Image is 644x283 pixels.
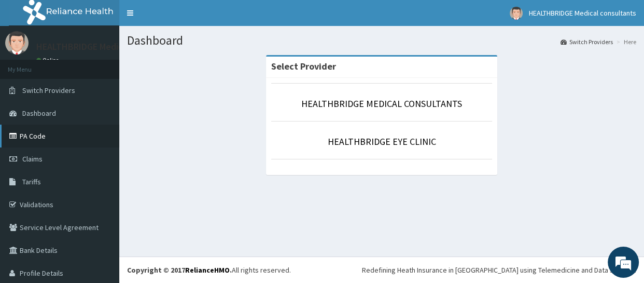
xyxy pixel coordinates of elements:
img: User Image [5,31,29,55]
img: User Image [510,7,523,20]
a: Switch Providers [561,37,613,46]
div: Redefining Heath Insurance in [GEOGRAPHIC_DATA] using Telemedicine and Data Science! [362,265,636,275]
strong: Select Provider [271,60,336,72]
span: Tariffs [22,177,41,186]
strong: Copyright © 2017 . [127,265,232,275]
a: RelianceHMO [185,265,230,275]
li: Here [614,37,636,46]
span: Claims [22,154,43,164]
span: HEALTHBRIDGE Medical consultants [529,8,636,18]
a: HEALTHBRIDGE EYE CLINIC [328,136,436,147]
span: Dashboard [22,109,56,118]
h1: Dashboard [127,34,636,47]
a: HEALTHBRIDGE MEDICAL CONSULTANTS [301,98,462,110]
footer: All rights reserved. [119,257,644,283]
span: Switch Providers [22,86,75,95]
a: Online [36,57,61,64]
p: HEALTHBRIDGE Medical consultants [36,42,181,51]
